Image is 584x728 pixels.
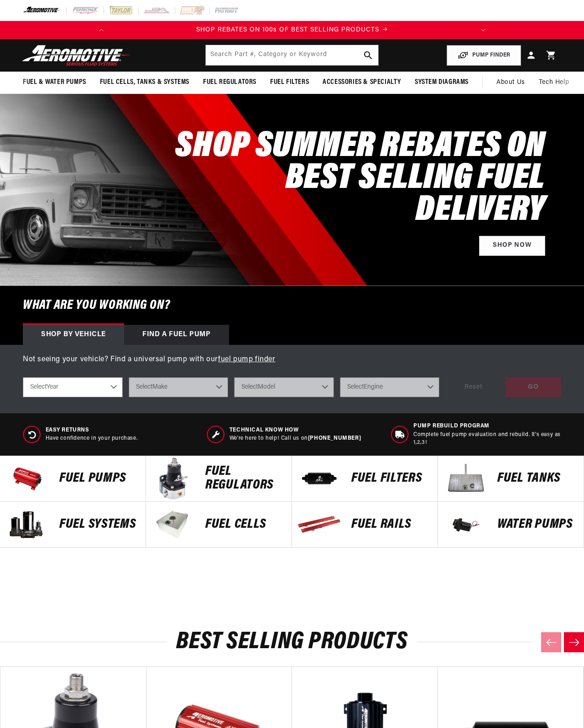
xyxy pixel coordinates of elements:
[292,456,438,502] a: FUEL FILTERS FUEL FILTERS
[146,456,292,502] a: FUEL REGULATORS FUEL REGULATORS
[413,431,561,447] p: Complete fuel pump evaluation and rebuild. It's easy as 1,2,3!
[316,72,408,93] summary: Accessories & Specialty
[496,79,525,86] span: About Us
[443,456,488,501] img: Fuel Tanks
[59,518,136,531] p: Fuel Systems
[297,456,342,501] img: FUEL FILTERS
[20,45,134,66] img: Aeromotive
[234,377,334,397] select: Model
[497,518,574,531] p: Water Pumps
[23,354,561,366] p: Not seeing your vehicle? Find a universal pump with our
[5,456,50,501] img: Fuel Pumps
[474,21,492,39] button: Translation missing: en.sections.announcements.next_announcement
[196,26,379,33] span: SHOP REBATES ON 100s OF BEST SELLING PRODUCTS
[358,45,378,65] button: search button
[447,45,521,66] button: PUMP FINDER
[532,72,576,94] summary: Tech Help
[351,518,428,531] p: FUEL Rails
[351,472,428,485] p: FUEL FILTERS
[129,377,229,397] select: Make
[5,502,50,547] img: Fuel Systems
[340,377,440,397] select: Engine
[229,426,361,434] span: Technical Know How
[206,45,378,65] input: Search by Part Number, Category or Keyword
[413,422,561,430] span: Pump Rebuild program
[203,78,256,87] span: Fuel Regulators
[490,72,532,94] a: About Us
[46,426,138,434] span: Easy Returns
[23,78,86,87] span: Fuel & Water Pumps
[292,502,438,548] a: FUEL Rails FUEL Rails
[110,25,474,35] a: SHOP REBATES ON 100s OF BEST SELLING PRODUCTS
[100,78,189,87] span: Fuel Cells, Tanks & Systems
[16,72,93,93] summary: Fuel & Water Pumps
[263,72,316,93] summary: Fuel Filters
[110,25,474,35] div: 1 of 2
[151,456,196,501] img: FUEL REGULATORS
[229,435,361,442] p: We’re here to help! Call us on
[59,472,136,485] p: Fuel Pumps
[196,72,263,93] summary: Fuel Regulators
[541,632,561,652] button: Previous slide
[438,502,584,548] a: Water Pumps Water Pumps
[23,377,123,397] select: Year
[323,78,401,87] span: Accessories & Specialty
[205,518,282,531] p: FUEL Cells
[92,21,110,39] button: Translation missing: en.sections.announcements.previous_announcement
[270,78,309,87] span: Fuel Filters
[408,72,475,93] summary: System Diagrams
[23,325,124,345] div: Shop by vehicle
[415,78,469,87] span: System Diagrams
[308,436,361,441] a: [PHONE_NUMBER]
[93,72,196,93] summary: Fuel Cells, Tanks & Systems
[479,236,545,256] a: Shop Now
[205,465,282,492] p: FUEL REGULATORS
[46,435,138,442] p: Have confidence in your purchase.
[146,502,292,548] a: FUEL Cells FUEL Cells
[110,25,474,35] div: Announcement
[539,78,569,88] span: Tech Help
[124,325,229,345] div: Find a Fuel Pump
[438,456,584,502] a: Fuel Tanks Fuel Tanks
[564,632,584,652] button: Next slide
[443,502,488,547] img: Water Pumps
[497,472,574,485] p: Fuel Tanks
[155,131,545,227] h2: SHOP SUMMER REBATES ON BEST SELLING FUEL DELIVERY
[151,502,196,547] img: FUEL Cells
[297,502,342,547] img: FUEL Rails
[218,356,276,363] a: fuel pump finder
